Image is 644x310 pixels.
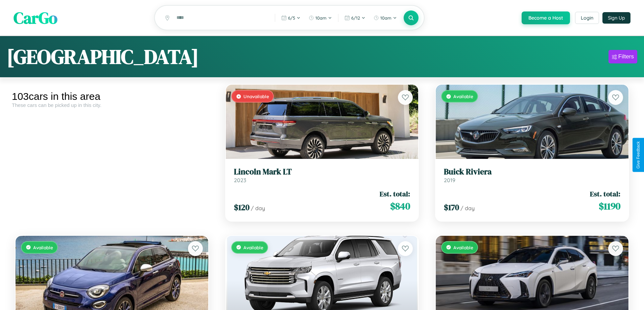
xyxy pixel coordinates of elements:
[33,245,53,250] span: Available
[315,15,327,21] span: 10am
[278,12,304,23] button: 6/5
[602,12,630,24] button: Sign Up
[243,245,263,250] span: Available
[390,199,410,213] span: $ 840
[14,7,57,29] span: CarGo
[575,12,599,24] button: Login
[341,12,369,23] button: 6/12
[234,167,410,184] a: Lincoln Mark LT2023
[453,245,473,250] span: Available
[444,167,620,177] h3: Buick Riviera
[636,141,641,169] div: Give Feedback
[305,12,335,23] button: 10am
[453,93,473,99] span: Available
[243,93,269,99] span: Unavailable
[7,43,199,71] h1: [GEOGRAPHIC_DATA]
[351,15,360,21] span: 6 / 12
[522,11,570,24] button: Become a Host
[618,53,634,60] div: Filters
[234,177,246,184] span: 2023
[444,177,455,184] span: 2019
[380,189,410,199] span: Est. total:
[251,205,265,212] span: / day
[460,205,475,212] span: / day
[234,167,410,177] h3: Lincoln Mark LT
[599,199,620,213] span: $ 1190
[370,12,400,23] button: 10am
[12,91,212,102] div: 103 cars in this area
[234,202,249,213] span: $ 120
[444,167,620,184] a: Buick Riviera2019
[444,202,459,213] span: $ 170
[609,50,637,63] button: Filters
[380,15,391,21] span: 10am
[12,102,212,108] div: These cars can be picked up in this city.
[590,189,620,199] span: Est. total:
[288,15,295,21] span: 6 / 5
